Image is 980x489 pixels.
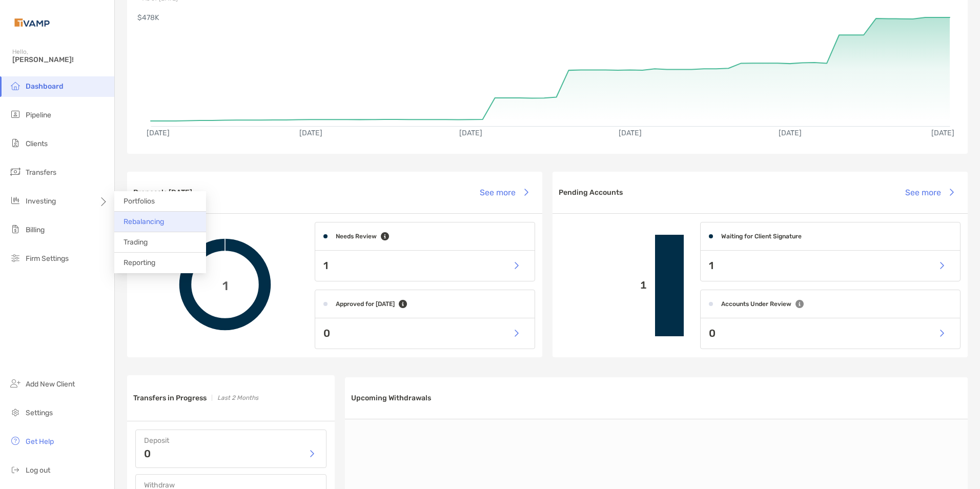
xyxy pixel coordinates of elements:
h4: Accounts Under Review [721,300,791,308]
img: Zoe Logo [12,4,52,41]
img: firm-settings icon [9,252,22,264]
span: Reporting [124,258,155,267]
button: See more [897,181,962,203]
h3: Transfers in Progress [133,394,207,402]
img: pipeline icon [9,108,22,120]
text: [DATE] [299,129,322,137]
p: 0 [144,449,151,459]
img: clients icon [9,137,22,149]
img: investing icon [9,194,22,207]
span: Clients [26,139,48,148]
h3: Upcoming Withdrawals [351,394,431,402]
img: billing icon [9,223,22,235]
h4: Needs Review [336,233,377,240]
span: 1 [222,277,228,292]
img: get-help icon [9,435,22,447]
span: Log out [26,466,50,475]
img: transfers icon [9,166,22,178]
p: Last 2 Months [217,392,258,404]
p: 1 [323,259,328,272]
span: Add New Client [26,380,75,389]
text: [DATE] [619,129,642,137]
span: Trading [124,238,148,247]
p: 0 [323,327,330,340]
h4: Waiting for Client Signature [721,233,802,240]
span: Settings [26,409,53,417]
img: logout icon [9,463,22,476]
span: Investing [26,197,56,206]
text: [DATE] [779,129,802,137]
p: 1 [561,279,647,292]
p: 1 [709,259,713,272]
text: [DATE] [931,129,954,137]
span: Billing [26,226,45,234]
img: add_new_client icon [9,377,22,390]
img: dashboard icon [9,79,22,92]
img: settings icon [9,406,22,418]
span: Get Help [26,437,54,446]
text: [DATE] [459,129,482,137]
h3: Proposals [DATE] [133,188,192,197]
span: [PERSON_NAME]! [12,55,108,64]
span: Dashboard [26,82,64,91]
button: See more [472,181,536,203]
h4: Deposit [144,436,318,445]
span: Transfers [26,168,56,177]
p: 0 [709,327,716,340]
h3: Pending Accounts [559,188,623,197]
h4: Approved for [DATE] [336,300,395,308]
span: Pipeline [26,111,51,119]
span: Portfolios [124,197,155,206]
text: [DATE] [147,129,170,137]
span: Firm Settings [26,254,69,263]
text: $478K [137,13,159,22]
span: Rebalancing [124,217,164,226]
